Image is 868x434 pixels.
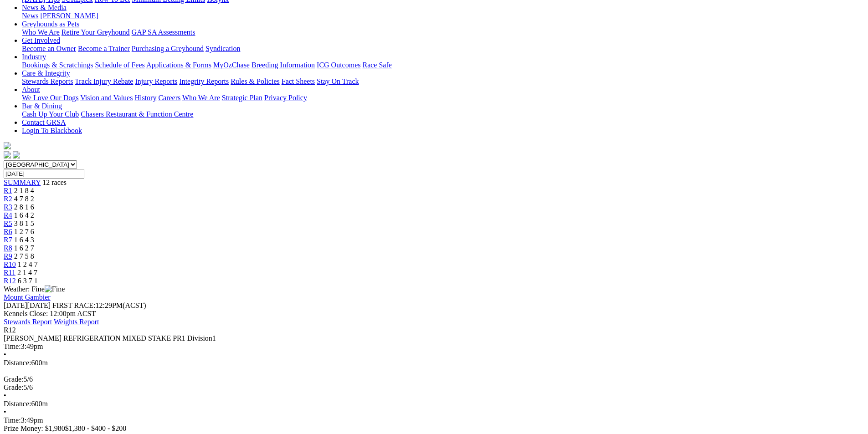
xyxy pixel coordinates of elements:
span: 1 2 4 7 [18,260,38,268]
a: Rules & Policies [231,77,280,85]
span: 1 6 2 7 [14,244,34,252]
a: SUMMARY [4,179,41,186]
div: Get Involved [22,45,864,53]
div: 3:49pm [4,342,864,351]
a: R10 [4,260,16,268]
span: R7 [4,236,12,244]
span: • [4,392,6,399]
a: Weights Report [54,318,99,326]
span: • [4,408,6,416]
img: Fine [45,285,65,293]
a: About [22,86,40,93]
a: R6 [4,228,12,235]
a: Careers [158,94,180,102]
a: R9 [4,252,12,260]
div: 5/6 [4,383,864,392]
span: 2 7 5 8 [14,252,34,260]
a: R8 [4,244,12,252]
a: ICG Outcomes [317,61,360,69]
span: [DATE] [4,301,51,309]
a: Get Involved [22,36,60,44]
div: 600m [4,400,864,408]
a: Track Injury Rebate [75,77,133,85]
span: 12 races [42,179,67,186]
a: Syndication [205,45,240,52]
span: Distance: [4,400,31,408]
span: 1 6 4 2 [14,211,34,219]
div: 5/6 [4,375,864,383]
div: Bar & Dining [22,110,864,118]
div: 600m [4,359,864,367]
a: Bookings & Scratchings [22,61,93,69]
a: R2 [4,195,12,203]
a: Care & Integrity [22,69,70,77]
a: Retire Your Greyhound [62,28,130,36]
span: 2 1 8 4 [14,187,34,194]
a: R5 [4,220,12,227]
span: R12 [4,326,16,334]
span: Time: [4,342,21,350]
a: Mount Gambier [4,293,51,301]
span: • [4,351,6,358]
a: R1 [4,187,12,194]
a: Bar & Dining [22,102,62,110]
span: Time: [4,416,21,424]
a: Vision and Values [80,94,133,102]
div: Kennels Close: 12:00pm ACST [4,310,864,318]
div: Greyhounds as Pets [22,28,864,36]
a: Injury Reports [135,77,177,85]
span: 3 8 1 5 [14,220,34,227]
a: GAP SA Assessments [132,28,195,36]
a: Become an Owner [22,45,76,52]
a: MyOzChase [213,61,250,69]
span: Grade: [4,383,24,391]
div: News & Media [22,12,864,20]
img: twitter.svg [13,151,20,158]
div: About [22,94,864,102]
a: Cash Up Your Club [22,110,79,118]
img: facebook.svg [4,151,11,158]
a: R3 [4,203,12,211]
a: Breeding Information [252,61,315,69]
a: Fact Sheets [282,77,315,85]
a: Strategic Plan [222,94,262,102]
span: 4 7 8 2 [14,195,34,203]
div: Prize Money: $1,980 [4,424,864,433]
span: 2 8 1 6 [14,203,34,211]
span: 2 1 4 7 [17,269,37,276]
a: Privacy Policy [264,94,307,102]
span: 1 2 7 6 [14,228,34,235]
a: Stay On Track [317,77,359,85]
span: Weather: Fine [4,285,65,293]
a: Greyhounds as Pets [22,20,79,28]
span: 12:29PM(ACST) [52,301,146,309]
a: [PERSON_NAME] [40,12,98,20]
a: Applications & Forms [146,61,211,69]
div: Care & Integrity [22,77,864,86]
a: Login To Blackbook [22,127,82,134]
span: [DATE] [4,301,27,309]
div: 3:49pm [4,416,864,424]
a: Schedule of Fees [95,61,144,69]
a: History [134,94,156,102]
span: Grade: [4,375,24,383]
a: R11 [4,269,15,276]
span: 6 3 7 1 [18,277,38,285]
a: R4 [4,211,12,219]
span: R12 [4,277,16,285]
span: FIRST RACE: [52,301,95,309]
a: We Love Our Dogs [22,94,78,102]
a: Stewards Report [4,318,52,326]
a: News [22,12,38,20]
a: Chasers Restaurant & Function Centre [81,110,193,118]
